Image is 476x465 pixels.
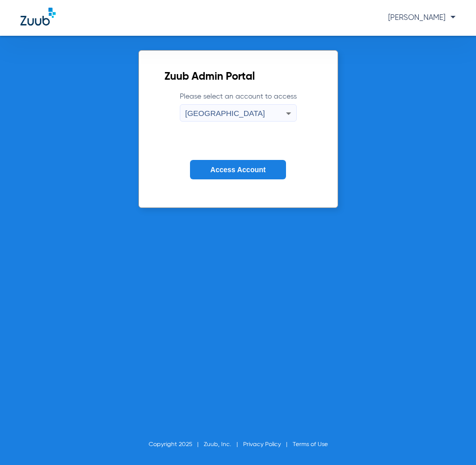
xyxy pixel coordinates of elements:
[185,109,265,118] span: [GEOGRAPHIC_DATA]
[164,72,312,82] h2: Zuub Admin Portal
[149,439,204,450] li: Copyright 2025
[425,416,476,465] iframe: Chat Widget
[293,441,328,448] a: Terms of Use
[210,166,266,174] span: Access Account
[388,14,456,21] span: [PERSON_NAME]
[180,91,297,122] label: Please select an account to access
[243,441,281,448] a: Privacy Policy
[204,439,243,450] li: Zuub, Inc.
[190,160,286,180] button: Access Account
[20,8,56,26] img: Zuub Logo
